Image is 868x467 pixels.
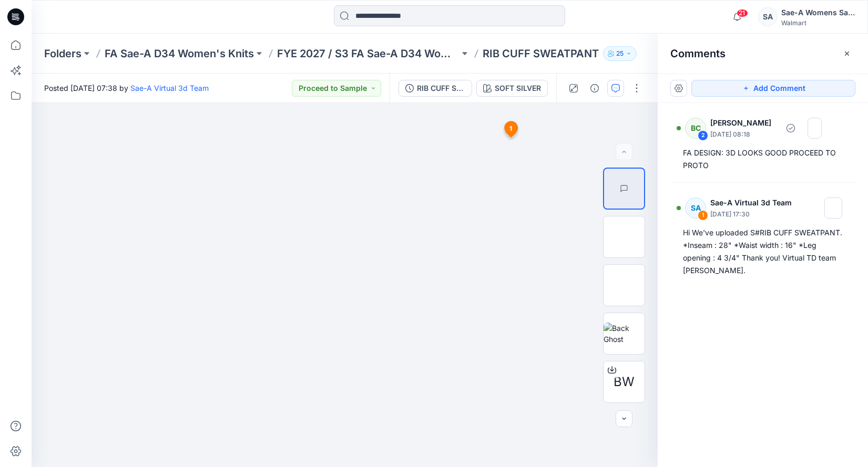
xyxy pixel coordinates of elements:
img: Back Ghost [604,323,645,345]
div: FA DESIGN: 3D LOOKS GOOD PROCEED TO PROTO [683,147,843,172]
div: 1 [698,210,708,221]
a: FA Sae-A D34 Women's Knits [105,46,254,61]
div: Sae-A Womens Sales Team [781,6,855,19]
div: SA [685,198,706,219]
span: BW [614,372,635,391]
div: 2 [698,130,708,141]
p: [DATE] 17:30 [710,209,792,220]
a: FYE 2027 / S3 FA Sae-A D34 Women's Knits [277,46,459,61]
a: Sae-A Virtual 3d Team [130,84,209,92]
div: SOFT SILVER [495,82,541,94]
p: [DATE] 08:18 [710,129,778,140]
span: 21 [737,9,748,17]
p: 25 [616,48,624,59]
p: RIB CUFF SWEATPANT [483,46,599,61]
div: Walmart [781,19,855,27]
button: RIB CUFF SWEATPANT_SOFT SILVER [399,80,472,97]
button: Details [586,80,603,97]
button: Add Comment [691,80,855,97]
div: Hi We've uploaded S#RIB CUFF SWEATPANT. *Inseam : 28" *Waist width : 16" *Leg opening : 4 3/4" Th... [683,226,843,277]
div: RIB CUFF SWEATPANT_SOFT SILVER [417,82,465,94]
div: BC [685,118,706,139]
a: Folders [44,46,81,61]
span: Posted [DATE] 07:38 by [44,82,209,94]
p: [PERSON_NAME] [710,117,778,129]
h2: Comments [670,47,726,60]
p: Sae-A Virtual 3d Team [710,196,792,209]
div: SA [758,7,777,26]
button: 25 [603,46,637,61]
button: SOFT SILVER [476,80,548,97]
